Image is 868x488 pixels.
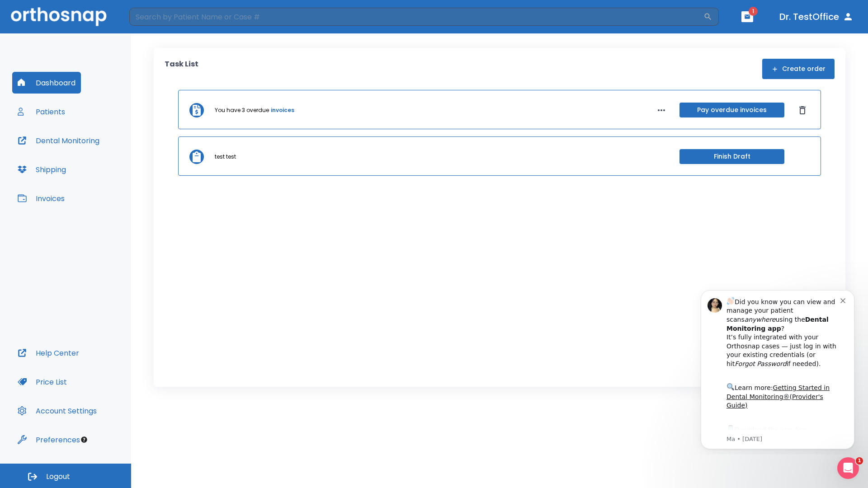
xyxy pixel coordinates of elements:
[12,101,71,122] button: Patients
[837,457,859,479] iframe: Intercom live chat
[39,144,120,160] a: App Store
[12,159,71,180] button: Shipping
[12,371,72,393] button: Price List
[11,7,107,26] img: Orthosnap
[39,142,153,188] div: Download the app: | ​ Let us know if you need help getting started!
[776,9,857,25] button: Dr. TestOffice
[12,400,102,422] button: Account Settings
[12,342,85,364] button: Help Center
[12,429,85,450] button: Preferences
[153,14,160,21] button: Dismiss notification
[215,153,236,161] p: test test
[80,436,88,444] div: Tooltip anchor
[12,130,105,151] button: Dental Monitoring
[46,472,70,482] span: Logout
[795,103,810,117] button: Dismiss
[129,8,703,26] input: Search by Patient Name or Case #
[271,106,294,114] a: invoices
[12,188,70,209] button: Invoices
[39,153,153,161] p: Message from Ma, sent 8w ago
[856,457,863,465] span: 1
[679,149,784,164] button: Finish Draft
[749,7,758,16] span: 1
[215,106,269,114] p: You have 3 overdue
[762,59,835,79] button: Create order
[687,282,868,455] iframe: Intercom notifications message
[165,59,198,79] p: Task List
[679,103,784,117] button: Pay overdue invoices
[12,72,81,94] button: Dashboard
